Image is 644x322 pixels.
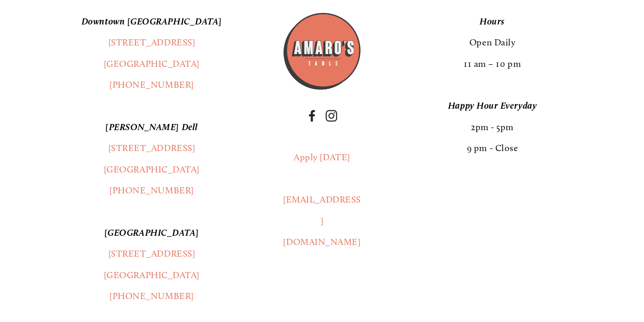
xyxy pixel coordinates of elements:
[294,152,350,163] a: Apply [DATE]
[104,58,200,69] a: [GEOGRAPHIC_DATA]
[109,185,194,196] a: [PHONE_NUMBER]
[104,164,200,175] a: [GEOGRAPHIC_DATA]
[379,95,605,159] p: 2pm - 5pm 9 pm - Close
[109,79,194,90] a: [PHONE_NUMBER]
[325,110,338,122] a: Instagram
[109,290,194,302] a: [PHONE_NUMBER]
[104,227,199,238] em: [GEOGRAPHIC_DATA]
[104,248,200,280] a: [STREET_ADDRESS][GEOGRAPHIC_DATA]
[108,142,195,154] a: [STREET_ADDRESS]
[448,100,537,111] em: Happy Hour Everyday
[105,121,198,133] em: [PERSON_NAME] Dell
[283,194,361,247] a: [EMAIL_ADDRESS][DOMAIN_NAME]
[306,110,318,122] a: Facebook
